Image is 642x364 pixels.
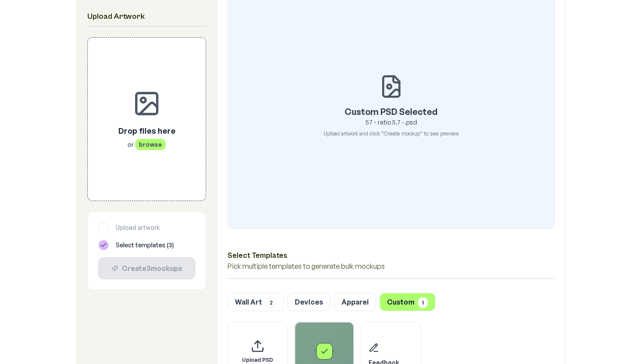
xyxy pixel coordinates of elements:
[324,130,459,137] p: Upload artwork and click “Create mockup” to see preview
[98,257,195,279] button: Create3mockups
[116,241,174,250] span: Select templates ( 3 )
[228,293,284,311] button: Wall Art2
[266,297,276,308] span: 2
[324,118,459,127] p: 57 - ratio 5.7 -.psd
[118,125,176,137] p: Drop files here
[287,293,331,311] button: Devices
[334,293,376,311] button: Apparel
[418,297,428,308] span: 1
[242,357,273,364] span: Upload PSD
[380,293,435,311] button: Custom1
[87,10,206,23] h2: Upload Artwork
[106,263,188,274] div: Create 3 mockup s
[345,106,438,118] p: Custom PSD Selected
[228,250,555,261] h3: Select Templates
[116,223,160,232] span: Upload artwork
[135,139,166,150] span: browse
[228,261,555,271] p: Pick multiple templates to generate bulk mockups
[118,140,176,149] p: or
